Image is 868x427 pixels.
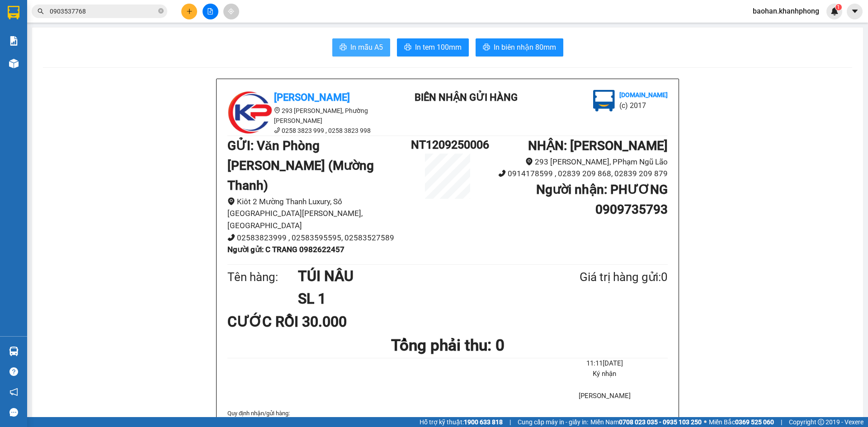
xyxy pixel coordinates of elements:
span: Miền Nam [590,417,702,427]
h1: NT1209250006 [411,136,484,154]
li: [PERSON_NAME] [5,5,131,22]
b: [PERSON_NAME] [274,92,350,103]
img: icon-new-feature [830,7,839,15]
li: [PERSON_NAME] [542,391,668,402]
span: environment [274,107,280,113]
span: phone [274,127,280,133]
strong: 1900 633 818 [464,418,503,426]
span: search [38,8,44,14]
button: printerIn tem 100mm [397,38,469,56]
li: 0914178599 , 02839 209 868, 02839 209 879 [484,168,668,180]
div: Tên hàng: [227,268,298,286]
b: BIÊN NHẬN GỬI HÀNG [415,92,518,103]
div: Giá trị hàng gửi: 0 [536,268,668,286]
strong: 0369 525 060 [735,418,774,426]
span: file-add [207,8,213,14]
span: printer [483,43,490,52]
span: | [509,417,511,427]
span: caret-down [851,7,859,15]
span: close-circle [158,8,164,14]
li: 0258 3823 999 , 0258 3823 998 [227,126,390,136]
b: Người nhận : PHƯƠNG 0909735793 [536,182,668,217]
img: logo.jpg [5,5,36,36]
span: Miền Bắc [709,417,774,427]
span: environment [227,197,235,205]
button: file-add [203,4,218,19]
button: plus [181,4,197,19]
li: (c) 2017 [619,100,668,111]
li: 293 [PERSON_NAME], Phường [PERSON_NAME] [227,106,390,126]
sup: 1 [835,4,842,10]
img: logo-vxr [8,6,19,19]
li: VP [PERSON_NAME] [62,38,120,48]
li: Kiôt 2 Mường Thanh Luxury, Số [GEOGRAPHIC_DATA][PERSON_NAME], [GEOGRAPHIC_DATA] [227,196,411,232]
b: [DOMAIN_NAME] [619,91,668,99]
li: VP Văn Phòng [PERSON_NAME] (Mường Thanh) [5,38,62,68]
img: logo.jpg [593,90,615,112]
b: Người gửi : C TRANG 0982622457 [227,245,344,254]
span: In biên nhận 80mm [494,42,556,53]
span: environment [62,50,69,56]
span: | [781,417,782,427]
span: In mẫu A5 [350,42,383,53]
li: 02583823999 , 02583595595, 02583527589 [227,232,411,244]
span: 1 [837,4,840,10]
li: 11:11[DATE] [542,358,668,369]
img: solution-icon [9,36,19,46]
span: close-circle [158,7,164,16]
span: notification [9,388,18,396]
span: In tem 100mm [415,42,462,53]
span: printer [404,43,411,52]
span: plus [186,8,193,14]
b: 293 [PERSON_NAME], PPhạm Ngũ Lão [62,50,112,77]
button: aim [223,4,239,19]
span: environment [525,158,533,165]
img: warehouse-icon [9,347,19,356]
input: Tìm tên, số ĐT hoặc mã đơn [50,6,156,16]
div: CƯỚC RỒI 30.000 [227,310,373,333]
h1: TÚI NÂU [298,265,536,287]
span: ⚪️ [704,420,707,424]
b: GỬI : Văn Phòng [PERSON_NAME] (Mường Thanh) [227,138,374,193]
span: phone [498,169,506,177]
li: 293 [PERSON_NAME], PPhạm Ngũ Lão [484,156,668,168]
span: copyright [818,419,824,425]
button: printerIn biên nhận 80mm [476,38,563,56]
span: printer [340,43,347,52]
strong: 0708 023 035 - 0935 103 250 [619,418,702,426]
button: printerIn mẫu A5 [332,38,390,56]
button: caret-down [847,4,863,19]
span: baohan.khanhphong [745,5,826,17]
span: phone [227,234,235,241]
span: Hỗ trợ kỹ thuật: [420,417,503,427]
img: warehouse-icon [9,59,19,68]
h1: SL 1 [298,287,536,310]
li: Ký nhận [542,369,668,380]
span: question-circle [9,367,18,376]
img: logo.jpg [227,90,273,135]
h1: Tổng phải thu: 0 [227,333,668,358]
span: message [9,408,18,417]
span: aim [228,8,234,14]
b: NHẬN : [PERSON_NAME] [528,138,668,153]
span: Cung cấp máy in - giấy in: [518,417,588,427]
